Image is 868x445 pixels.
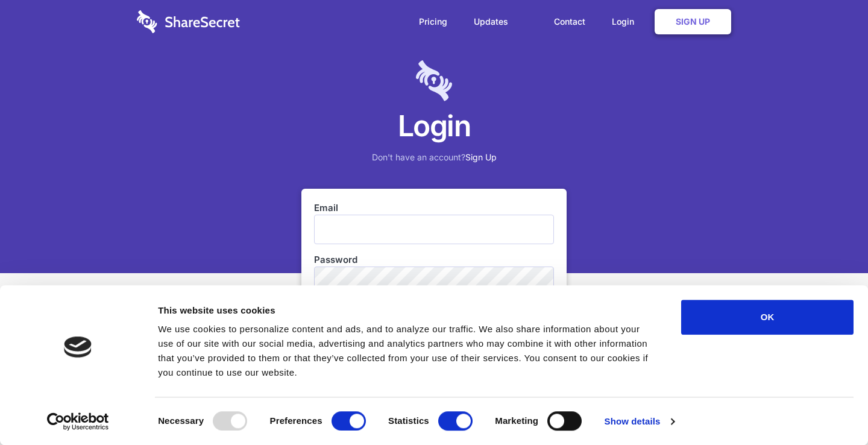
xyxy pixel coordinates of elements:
a: Usercentrics Cookiebot - opens in a new window [25,412,131,431]
strong: Marketing [495,415,538,426]
label: Email [314,201,554,215]
div: This website uses cookies [158,303,654,318]
button: OK [681,300,854,335]
a: Sign Up [655,9,731,34]
a: Sign Up [465,152,497,162]
strong: Necessary [158,415,204,426]
a: Contact [542,3,597,40]
strong: Preferences [270,415,322,426]
strong: Statistics [388,415,429,426]
div: We use cookies to personalize content and ads, and to analyze our traffic. We also share informat... [158,322,654,380]
img: logo [64,336,92,358]
label: Password [314,253,554,267]
a: Login [600,3,652,40]
a: Pricing [407,3,459,40]
img: logo-wordmark-white-trans-d4663122ce5f474addd5e946df7df03e33cb6a1c49d2221995e7729f52c070b2.svg [137,10,240,33]
img: logo-lt-purple-60x68@2x-c671a683ea72a1d466fb5d642181eefbee81c4e10ba9aed56c8e1d7e762e8086.png [416,60,452,101]
legend: Consent Selection [157,406,158,407]
a: Show details [605,412,675,431]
